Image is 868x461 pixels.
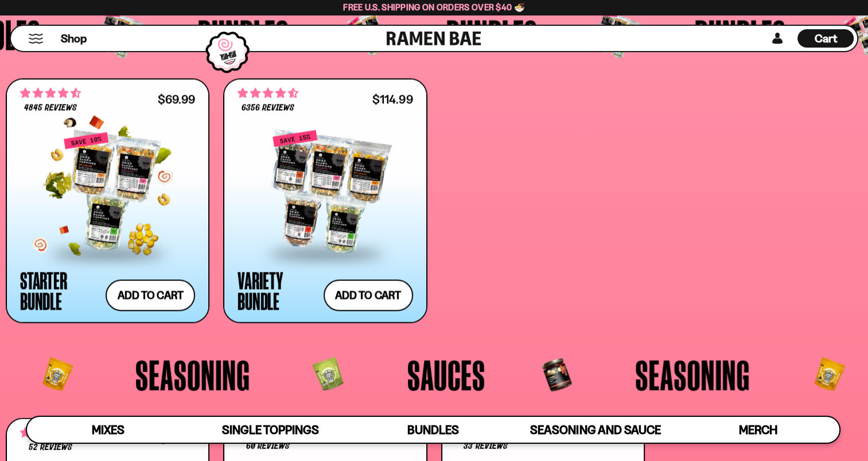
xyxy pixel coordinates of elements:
[238,86,298,101] span: 4.63 stars
[739,423,777,437] span: Merch
[222,423,319,437] span: Single Toppings
[815,32,837,45] span: Cart
[530,423,660,437] span: Seasoning and Sauce
[135,354,250,396] span: Seasoning
[29,443,72,452] span: 52 reviews
[372,94,412,105] div: $114.99
[246,442,290,451] span: 60 reviews
[352,417,514,443] a: Bundles
[27,417,189,443] a: Mixes
[28,34,44,44] button: Mobile Menu Trigger
[92,423,124,437] span: Mixes
[61,31,87,46] span: Shop
[159,433,195,444] div: $13.99
[464,442,507,451] span: 33 reviews
[407,423,459,437] span: Bundles
[24,104,77,113] span: 4845 reviews
[6,79,209,324] a: 4.71 stars 4845 reviews $69.99 Starter Bundle Add to cart
[20,270,100,311] div: Starter Bundle
[343,2,525,13] span: Free U.S. Shipping on Orders over $40 🍜
[158,94,195,105] div: $69.99
[797,26,854,51] div: Cart
[407,354,485,396] span: Sauces
[20,86,81,101] span: 4.71 stars
[324,280,413,311] button: Add to cart
[223,79,427,324] a: 4.63 stars 6356 reviews $114.99 Variety Bundle Add to cart
[238,270,317,311] div: Variety Bundle
[677,417,839,443] a: Merch
[61,29,87,48] a: Shop
[242,104,294,113] span: 6356 reviews
[106,280,195,311] button: Add to cart
[189,417,352,443] a: Single Toppings
[514,417,676,443] a: Seasoning and Sauce
[635,354,750,396] span: Seasoning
